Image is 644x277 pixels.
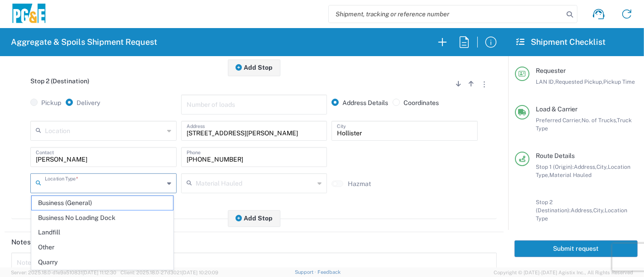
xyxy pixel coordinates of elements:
[571,207,593,214] span: Address,
[295,269,317,275] a: Support
[582,117,617,124] span: No. of Trucks,
[348,180,371,188] label: Hazmat
[329,5,563,23] input: Shipment, tracking or reference number
[11,37,157,48] h2: Aggregate & Spoils Shipment Request
[536,152,575,159] span: Route Details
[32,240,173,254] span: Other
[536,105,577,113] span: Load & Carrier
[228,210,280,227] button: Add Stop
[596,163,608,170] span: City,
[574,163,596,170] span: Address,
[11,270,116,275] span: Server: 2025.18.0-d1e9a510831
[516,37,606,48] h2: Shipment Checklist
[32,255,173,269] span: Quarry
[536,199,571,214] span: Stop 2 (Destination):
[11,4,47,25] img: pge
[393,99,439,107] label: Coordinates
[82,270,116,275] span: [DATE] 11:12:30
[514,240,638,257] button: Submit request
[11,238,31,247] h2: Notes
[536,78,555,85] span: LAN ID,
[332,99,388,107] label: Address Details
[536,163,574,170] span: Stop 1 (Origin):
[494,268,633,277] span: Copyright © [DATE]-[DATE] Agistix Inc., All Rights Reserved
[603,78,635,85] span: Pickup Time
[32,225,173,239] span: Landfill
[32,196,173,210] span: Business (General)
[32,211,173,225] span: Business No Loading Dock
[555,78,603,85] span: Requested Pickup,
[182,270,218,275] span: [DATE] 10:20:09
[536,67,566,74] span: Requester
[317,269,341,275] a: Feedback
[30,77,89,85] span: Stop 2 (Destination)
[228,59,280,76] button: Add Stop
[536,117,582,124] span: Preferred Carrier,
[120,270,218,275] span: Client: 2025.18.0-27d3021
[593,207,605,214] span: City,
[549,172,591,178] span: Material Hauled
